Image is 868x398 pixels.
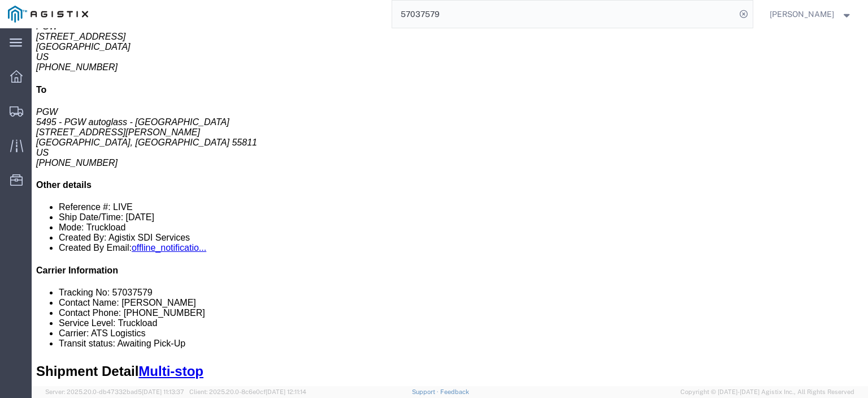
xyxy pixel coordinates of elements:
span: Server: 2025.20.0-db47332bad5 [45,388,184,395]
a: Support [412,388,440,395]
a: Feedback [440,388,469,395]
span: [DATE] 11:13:37 [142,388,184,395]
button: [PERSON_NAME] [769,7,853,21]
span: [DATE] 12:11:14 [266,388,306,395]
iframe: FS Legacy Container [32,28,868,386]
img: logo [8,6,88,23]
span: Copyright © [DATE]-[DATE] Agistix Inc., All Rights Reserved [680,387,854,397]
span: Jesse Jordan [770,8,834,20]
input: Search for shipment number, reference number [392,1,736,28]
span: Client: 2025.20.0-8c6e0cf [189,388,306,395]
